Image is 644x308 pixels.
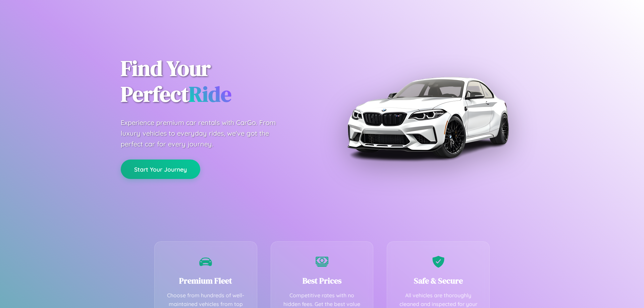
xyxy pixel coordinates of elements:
[165,275,247,286] h3: Premium Fleet
[344,34,512,201] img: Premium BMW car rental vehicle
[397,275,479,286] h3: Safe & Secure
[121,56,312,107] h1: Find Your Perfect
[121,117,288,149] p: Experience premium car rentals with CarGo. From luxury vehicles to everyday rides, we've got the ...
[281,275,363,286] h3: Best Prices
[121,160,200,179] button: Start Your Journey
[189,79,231,109] span: Ride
